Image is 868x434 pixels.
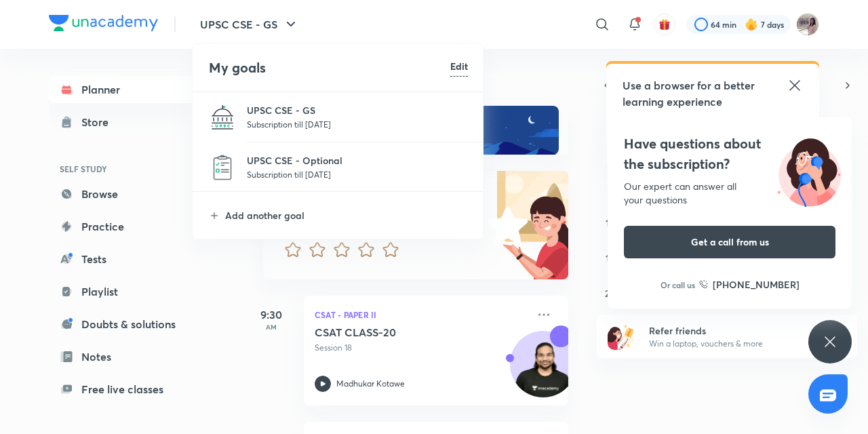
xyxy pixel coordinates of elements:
[225,208,468,222] p: Add another goal
[209,104,236,131] img: UPSC CSE - GS
[209,154,236,181] img: UPSC CSE - Optional
[247,103,468,117] p: UPSC CSE - GS
[247,153,468,167] p: UPSC CSE - Optional
[247,167,468,181] p: Subscription till [DATE]
[209,58,450,78] h4: My goals
[247,117,468,131] p: Subscription till [DATE]
[450,59,468,73] h6: Edit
